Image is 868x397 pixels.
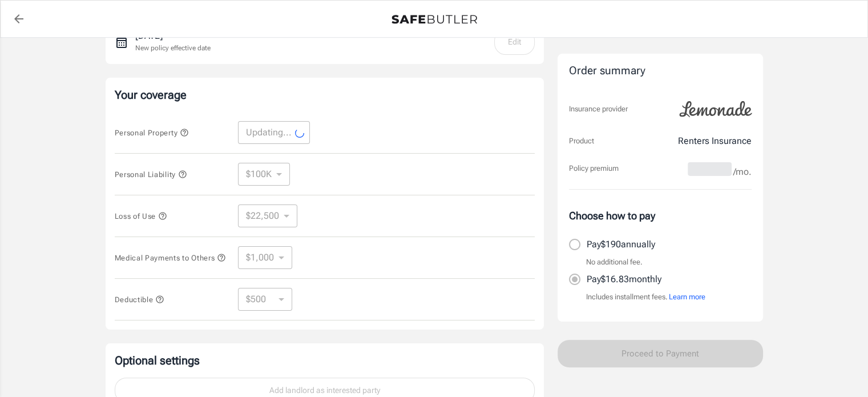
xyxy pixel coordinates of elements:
p: Product [569,135,594,147]
p: Insurance provider [569,103,628,115]
p: Policy premium [569,163,619,174]
p: New policy effective date [135,43,211,53]
a: back to quotes [7,7,30,30]
p: Choose how to pay [569,208,752,223]
p: No additional fee. [586,256,643,268]
span: Loss of Use [115,212,167,220]
span: /mo. [733,164,752,180]
p: Pay $190 annually [587,238,655,251]
span: Medical Payments to Others [115,254,227,262]
p: Includes installment fees. [586,291,705,303]
button: Personal Property [115,126,189,139]
span: Personal Liability [115,170,187,179]
span: Personal Property [115,129,189,137]
button: Medical Payments to Others [115,251,227,264]
button: Learn more [669,291,705,303]
img: Lemonade [673,93,758,125]
span: Deductible [115,295,165,304]
div: Order summary [569,63,752,79]
button: Personal Liability [115,167,187,181]
p: Renters Insurance [678,134,752,148]
button: Loss of Use [115,209,167,223]
p: Your coverage [115,87,535,103]
img: Back to quotes [391,15,477,24]
button: Deductible [115,292,165,306]
p: Optional settings [115,352,535,368]
p: Pay $16.83 monthly [587,272,661,286]
svg: New policy start date [115,35,128,49]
